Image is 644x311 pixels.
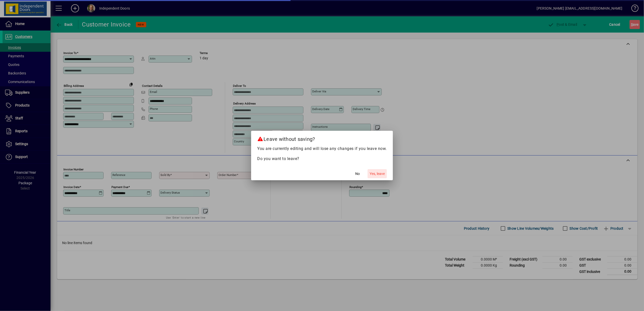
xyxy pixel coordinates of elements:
[370,171,385,176] span: Yes, leave
[257,156,387,162] p: Do you want to leave?
[257,146,387,152] p: You are currently editing and will lose any changes if you leave now.
[368,169,387,178] button: Yes, leave
[355,171,360,176] span: No
[349,169,366,178] button: No
[251,131,393,145] h2: Leave without saving?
